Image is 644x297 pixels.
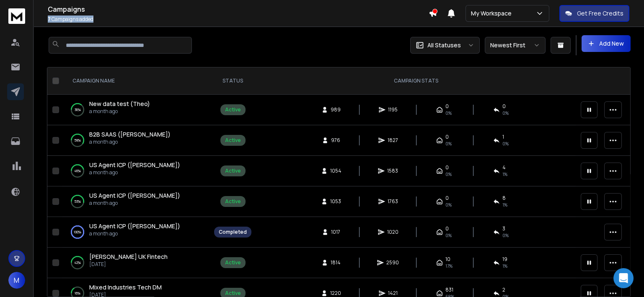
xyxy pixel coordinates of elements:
span: 1 % [502,263,507,269]
span: 1017 [331,229,340,235]
span: 19 [502,256,507,263]
span: US Agent ICP ([PERSON_NAME]) [89,161,180,169]
span: 0 [445,134,449,140]
p: 100 % [74,228,81,236]
div: Open Intercom Messenger [613,268,634,288]
span: 17 % [445,263,453,269]
div: Active [225,106,241,113]
a: New data test (Theo) [89,100,150,108]
img: logo [8,8,25,24]
span: 1 [502,134,504,140]
span: 1827 [388,137,398,144]
td: 100%US Agent ICP ([PERSON_NAME])a month ago [62,217,209,248]
span: 0% [445,140,452,147]
span: 1763 [388,198,398,205]
td: 42%[PERSON_NAME] UK Fintech[DATE] [62,248,209,278]
p: Campaigns added [48,16,429,23]
span: 2590 [386,259,399,266]
span: 1814 [331,259,341,266]
p: All Statuses [427,41,461,49]
a: Mixed Industries Tech DM [89,283,162,292]
button: Add New [582,35,631,52]
span: 2 [502,287,505,293]
button: Get Free Credits [559,5,629,22]
span: 0 [445,103,449,110]
p: a month ago [89,139,171,145]
button: M [8,272,25,289]
span: 1 % [502,201,507,208]
span: 1195 [388,106,398,113]
p: 46 % [74,167,81,175]
span: US Agent ICP ([PERSON_NAME]) [89,222,180,230]
p: a month ago [89,230,180,237]
p: My Workspace [471,9,515,18]
span: 0 % [502,232,509,239]
div: Active [225,198,241,205]
td: 36%New data test (Theo)a month ago [62,95,209,125]
th: CAMPAIGN STATS [256,67,576,95]
td: 59%B2B SAAS ([PERSON_NAME])a month ago [62,125,209,156]
div: Completed [219,229,247,235]
a: B2B SAAS ([PERSON_NAME]) [89,130,171,139]
span: 0 [445,164,449,171]
span: 10 [445,256,450,263]
a: US Agent ICP ([PERSON_NAME]) [89,161,180,169]
span: 0% [445,201,452,208]
span: 1053 [330,198,341,205]
div: Active [225,137,241,144]
a: US Agent ICP ([PERSON_NAME]) [89,222,180,230]
th: CAMPAIGN NAME [62,67,209,95]
span: 0 % [502,110,509,116]
p: 59 % [74,136,81,145]
span: 1421 [388,290,398,297]
p: a month ago [89,108,150,115]
button: Newest First [485,37,546,54]
a: US Agent ICP ([PERSON_NAME]) [89,191,180,200]
span: 1220 [330,290,341,297]
span: 0% [445,171,452,178]
span: US Agent ICP ([PERSON_NAME]) [89,191,180,199]
span: 989 [331,106,341,113]
p: a month ago [89,200,180,207]
span: 831 [445,287,453,293]
p: Get Free Credits [577,9,623,18]
span: 1 % [502,171,507,178]
span: 0% [445,110,452,116]
div: Active [225,259,241,266]
a: [PERSON_NAME] UK Fintech [89,253,168,261]
span: 7 [48,15,51,23]
span: 0 % [502,140,509,147]
span: 0 [502,103,506,110]
span: 8 [502,195,506,201]
p: 42 % [74,258,81,267]
p: a month ago [89,169,180,176]
span: 0 [445,225,449,232]
span: 3 [502,225,505,232]
span: 0% [445,232,452,239]
span: 1583 [387,168,398,174]
td: 53%US Agent ICP ([PERSON_NAME])a month ago [62,186,209,217]
span: 4 [502,164,506,171]
p: 53 % [74,197,81,206]
span: 1054 [330,168,341,174]
p: 36 % [75,106,81,114]
th: STATUS [209,67,256,95]
span: 976 [331,137,340,144]
td: 46%US Agent ICP ([PERSON_NAME])a month ago [62,156,209,186]
p: [DATE] [89,261,168,268]
span: 1020 [387,229,398,235]
div: Active [225,168,241,174]
span: 0 [445,195,449,201]
h1: Campaigns [48,4,429,14]
div: Active [225,290,241,297]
